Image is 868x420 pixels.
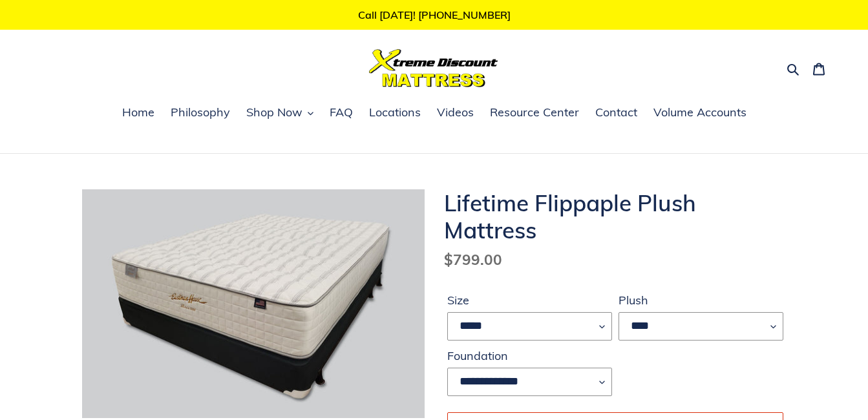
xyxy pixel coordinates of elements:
a: Philosophy [164,103,237,123]
span: Shop Now [246,105,302,120]
span: $799.00 [444,250,502,269]
a: Videos [430,103,480,123]
a: Resource Center [483,103,586,123]
a: Home [116,103,161,123]
span: Videos [437,105,474,120]
span: FAQ [330,105,353,120]
h1: Lifetime Flippaple Plush Mattress [444,189,787,244]
label: Plush [619,291,783,309]
label: Foundation [447,347,612,364]
label: Size [447,291,612,309]
span: Resource Center [490,105,579,120]
span: Home [122,105,154,120]
a: Contact [589,103,644,123]
span: Locations [369,105,421,120]
span: Philosophy [171,105,230,120]
span: Contact [595,105,637,120]
a: Volume Accounts [647,103,753,123]
button: Shop Now [240,103,320,123]
img: Xtreme Discount Mattress [369,49,498,87]
a: FAQ [323,103,359,123]
a: Locations [363,103,427,123]
span: Volume Accounts [653,105,746,120]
